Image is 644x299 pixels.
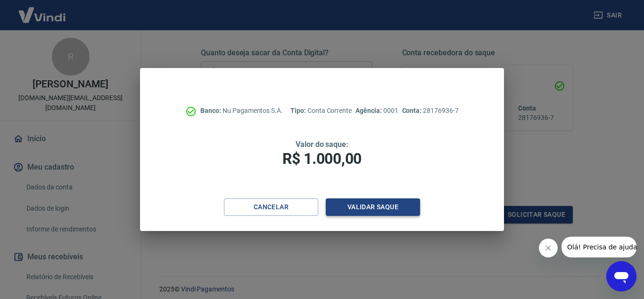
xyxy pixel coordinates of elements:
span: Tipo: [290,107,307,114]
button: Cancelar [224,198,318,216]
span: Banco: [200,107,223,114]
span: Olá! Precisa de ajuda? [6,7,79,14]
iframe: Botão para abrir a janela de mensagens [606,261,636,291]
p: Nu Pagamentos S.A. [200,106,283,116]
p: Conta Corrente [290,106,352,116]
iframe: Fechar mensagem [539,239,558,257]
p: 28176936-7 [402,106,459,116]
span: R$ 1.000,00 [282,150,362,168]
span: Conta: [402,107,423,114]
span: Agência: [355,107,383,114]
button: Validar saque [326,198,420,216]
p: 0001 [355,106,398,116]
span: Valor do saque: [296,140,348,149]
iframe: Mensagem da empresa [561,237,636,257]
